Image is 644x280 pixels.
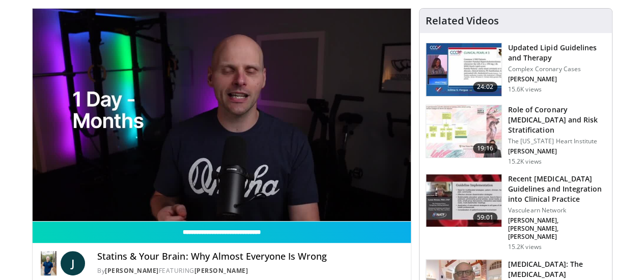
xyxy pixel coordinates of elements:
a: J [61,251,85,275]
span: 59:01 [473,212,497,223]
p: 15.2K views [508,158,542,166]
p: 15.6K views [508,85,542,94]
h4: Statins & Your Brain: Why Almost Everyone Is Wrong [97,251,402,262]
h3: Role of Coronary [MEDICAL_DATA] and Risk Stratification [508,105,606,135]
img: 77f671eb-9394-4acc-bc78-a9f077f94e00.150x105_q85_crop-smart_upscale.jpg [426,43,501,96]
span: 19:16 [473,143,497,153]
p: The [US_STATE] Heart Institute [508,137,606,145]
a: 59:01 Recent [MEDICAL_DATA] Guidelines and Integration into Clinical Practice Vasculearn Network ... [426,174,606,251]
img: Dr. Jordan Rennicke [41,251,57,275]
p: Vasculearn Network [508,206,606,214]
p: [PERSON_NAME] [508,75,606,83]
video-js: Video Player [33,9,411,222]
p: [PERSON_NAME] [508,147,606,155]
h3: Updated Lipid Guidelines and Therapy [508,43,606,63]
p: Complex Coronary Cases [508,65,606,73]
h4: Related Videos [426,15,499,27]
span: 24:02 [473,82,497,92]
p: [PERSON_NAME], [PERSON_NAME], [PERSON_NAME] [508,216,606,241]
h3: Recent [MEDICAL_DATA] Guidelines and Integration into Clinical Practice [508,174,606,204]
img: 1efa8c99-7b8a-4ab5-a569-1c219ae7bd2c.150x105_q85_crop-smart_upscale.jpg [426,105,501,158]
a: [PERSON_NAME] [105,266,159,275]
a: 24:02 Updated Lipid Guidelines and Therapy Complex Coronary Cases [PERSON_NAME] 15.6K views [426,43,606,97]
p: 15.2K views [508,243,542,251]
div: By FEATURING [97,266,402,275]
img: 87825f19-cf4c-4b91-bba1-ce218758c6bb.150x105_q85_crop-smart_upscale.jpg [426,174,501,227]
a: [PERSON_NAME] [194,266,248,275]
a: 19:16 Role of Coronary [MEDICAL_DATA] and Risk Stratification The [US_STATE] Heart Institute [PER... [426,105,606,166]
